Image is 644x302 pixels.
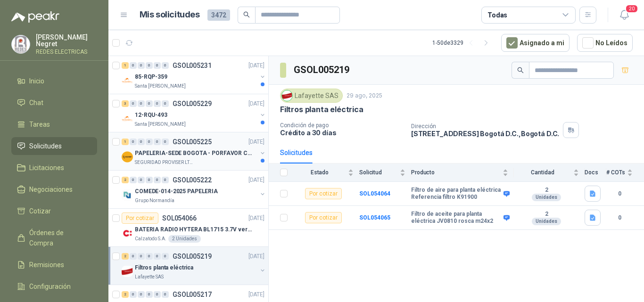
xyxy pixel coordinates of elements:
a: Negociaciones [11,180,97,198]
div: 2 Unidades [168,235,201,243]
div: Por cotizar [122,212,158,224]
p: Calzatodo S.A. [135,235,166,243]
a: SOL054064 [359,190,390,197]
div: 2 [122,177,129,183]
span: search [243,11,250,18]
p: [DATE] [248,99,264,108]
a: Por cotizarSOL054066[DATE] Company LogoBATERIA RADIO HYTERA BL1715 3.7V ver imagenCalzatodo S.A.2... [108,209,268,247]
div: 0 [130,253,137,260]
p: GSOL005225 [173,139,212,145]
a: 2 0 0 0 0 0 GSOL005219[DATE] Company LogoFiltros planta eléctricaLafayette SAS [122,251,266,281]
div: 0 [138,62,145,69]
p: Crédito a 30 días [280,129,404,137]
p: SEGURIDAD PROVISER LTDA [135,159,194,166]
div: 2 [122,291,129,298]
a: Cotizar [11,202,97,220]
img: Company Logo [282,90,292,101]
div: 0 [154,291,161,298]
a: Licitaciones [11,159,97,177]
img: Company Logo [122,75,133,86]
a: SOL054065 [359,214,390,221]
span: 20 [625,4,638,13]
p: Filtros planta eléctrica [280,105,363,114]
div: 0 [154,139,161,145]
span: Solicitud [359,169,398,176]
span: Cotizar [29,206,51,216]
div: 1 [122,62,129,69]
div: Lafayette SAS [280,89,343,103]
th: # COTs [606,163,644,182]
div: 0 [130,100,137,107]
p: GSOL005219 [173,253,212,260]
button: Asignado a mi [501,34,570,52]
div: 0 [146,100,153,107]
div: Por cotizar [305,188,342,199]
span: Estado [293,169,346,176]
div: 0 [146,139,153,145]
div: 0 [130,177,137,183]
p: Santa [PERSON_NAME] [135,121,186,128]
p: Condición de pago [280,122,404,129]
div: 0 [162,177,169,183]
span: Tareas [29,119,50,130]
a: Remisiones [11,256,97,274]
img: Company Logo [122,113,133,124]
div: 0 [154,177,161,183]
span: # COTs [606,169,625,176]
div: 1 - 50 de 3329 [432,35,494,50]
b: 0 [606,189,633,198]
th: Docs [585,163,606,182]
div: 0 [130,291,137,298]
p: GSOL005229 [173,100,212,107]
p: Santa [PERSON_NAME] [135,82,186,90]
span: search [517,67,524,73]
p: Dirección [411,123,559,130]
span: Licitaciones [29,163,64,173]
div: 0 [138,177,145,183]
p: SOL054066 [162,215,197,221]
p: [DATE] [248,176,264,185]
p: Grupo Normandía [135,197,174,204]
p: GSOL005222 [173,177,212,183]
span: Cantidad [514,169,571,176]
span: Configuración [29,281,71,292]
p: Lafayette SAS [135,273,164,281]
p: Filtros planta eléctrica [135,263,193,272]
span: Órdenes de Compra [29,228,88,248]
p: 12-RQU-493 [135,111,167,120]
p: COMEDE-014-2025 PAPELERIA [135,187,218,196]
div: Unidades [532,194,561,201]
a: Órdenes de Compra [11,224,97,252]
p: [DATE] [248,61,264,70]
div: 0 [162,291,169,298]
b: 0 [606,213,633,222]
p: [DATE] [248,214,264,223]
img: Company Logo [122,266,133,277]
p: REDES ELECTRICAS [36,49,97,55]
p: BATERIA RADIO HYTERA BL1715 3.7V ver imagen [135,225,252,234]
th: Cantidad [514,163,585,182]
p: 85-RQP-359 [135,73,167,82]
div: Todas [487,10,507,20]
p: [STREET_ADDRESS] Bogotá D.C. , Bogotá D.C. [411,130,559,138]
p: [DATE] [248,252,264,261]
img: Company Logo [12,35,30,53]
b: 2 [514,187,579,194]
div: 0 [146,62,153,69]
a: 2 0 0 0 0 0 GSOL005222[DATE] Company LogoCOMEDE-014-2025 PAPELERIAGrupo Normandía [122,174,266,204]
div: 0 [130,139,137,145]
b: 2 [514,211,579,218]
div: Por cotizar [305,212,342,223]
a: Chat [11,94,97,112]
div: 0 [154,62,161,69]
div: 0 [130,62,137,69]
p: PAPELERIA-SEDE BOGOTA - PORFAVOR CTZ COMPLETO [135,149,252,158]
div: 0 [146,177,153,183]
a: Tareas [11,115,97,133]
p: [DATE] [248,290,264,299]
p: GSOL005217 [173,291,212,298]
img: Company Logo [122,151,133,163]
img: Company Logo [122,228,133,239]
button: 20 [616,7,633,24]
